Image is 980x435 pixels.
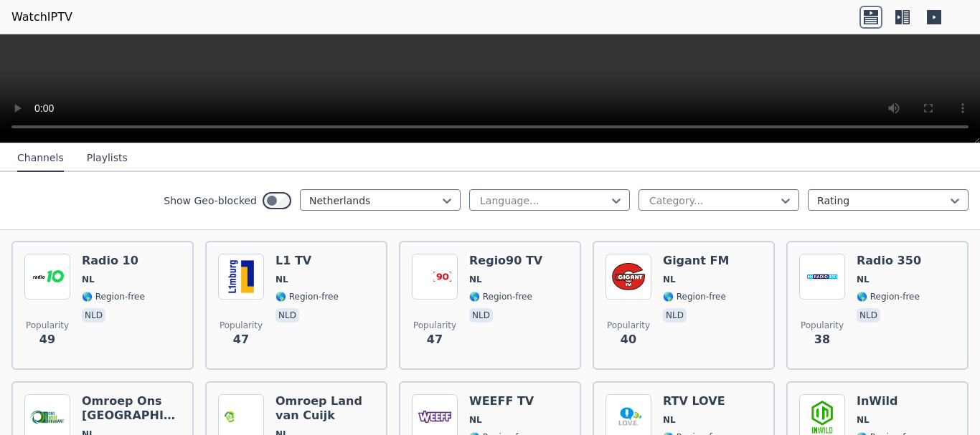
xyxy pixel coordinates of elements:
[663,254,729,268] h6: Gigant FM
[469,414,482,426] span: NL
[26,320,69,331] span: Popularity
[814,331,830,348] span: 38
[11,9,72,26] a: WatchIPTV
[857,274,870,285] span: NL
[413,320,456,331] span: Popularity
[857,291,920,302] span: 🌎 Region-free
[427,331,443,348] span: 47
[663,414,676,426] span: NL
[87,145,128,172] button: Playlists
[469,254,542,268] h6: Regio90 TV
[24,254,70,300] img: Radio 10
[218,254,264,300] img: L1 TV
[17,145,64,172] button: Channels
[663,308,687,322] p: nld
[82,254,145,268] h6: Radio 10
[469,308,493,322] p: nld
[469,394,534,408] h6: WEEFF TV
[857,254,921,268] h6: Radio 350
[275,291,339,302] span: 🌎 Region-free
[233,331,249,348] span: 47
[82,274,95,285] span: NL
[412,254,458,300] img: Regio90 TV
[275,254,339,268] h6: L1 TV
[801,320,844,331] span: Popularity
[220,320,263,331] span: Popularity
[39,331,55,348] span: 49
[857,308,880,322] p: nld
[621,331,636,348] span: 40
[82,394,181,423] h6: Omroep Ons [GEOGRAPHIC_DATA]
[857,414,870,426] span: NL
[799,254,845,300] img: Radio 350
[82,308,105,322] p: nld
[275,308,299,322] p: nld
[857,394,920,408] h6: InWild
[607,320,650,331] span: Popularity
[469,291,532,302] span: 🌎 Region-free
[663,274,676,285] span: NL
[82,291,145,302] span: 🌎 Region-free
[275,394,374,423] h6: Omroep Land van Cuijk
[663,394,726,408] h6: RTV LOVE
[606,254,651,300] img: Gigant FM
[663,291,726,302] span: 🌎 Region-free
[164,193,257,208] label: Show Geo-blocked
[275,274,288,285] span: NL
[469,274,482,285] span: NL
